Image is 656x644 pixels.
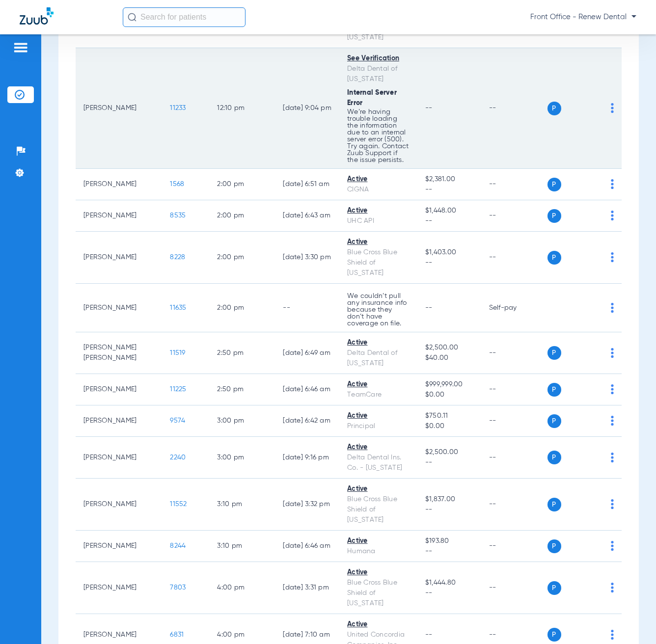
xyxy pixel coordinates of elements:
span: -- [425,105,433,111]
div: Blue Cross Blue Shield of [US_STATE] [347,578,410,609]
td: [DATE] 9:16 PM [275,437,339,479]
div: Active [347,237,410,247]
td: [DATE] 6:49 AM [275,332,339,374]
span: $193.80 [425,536,473,546]
div: Active [347,411,410,421]
div: Delta Dental of [US_STATE] [347,64,410,84]
td: [DATE] 6:46 AM [275,374,339,405]
span: 6831 [170,631,184,638]
td: -- [481,562,547,614]
span: 11635 [170,304,186,311]
td: 12:10 PM [209,48,275,169]
td: [PERSON_NAME] [76,437,162,479]
td: [PERSON_NAME] [76,169,162,200]
span: -- [425,216,473,226]
span: -- [425,505,473,515]
td: [PERSON_NAME] [76,374,162,405]
img: group-dot-blue.svg [611,179,614,189]
img: group-dot-blue.svg [611,499,614,509]
img: Zuub Logo [20,7,54,25]
td: [DATE] 6:42 AM [275,405,339,437]
td: [DATE] 3:30 PM [275,232,339,284]
td: 2:00 PM [209,284,275,332]
span: 1568 [170,181,184,188]
div: Active [347,536,410,546]
div: Active [347,484,410,494]
div: Active [347,338,410,348]
div: TeamCare [347,390,410,400]
td: [DATE] 6:46 AM [275,531,339,562]
img: group-dot-blue.svg [611,541,614,551]
img: Search Icon [128,13,137,22]
span: P [547,251,561,265]
iframe: Chat Widget [607,597,656,644]
td: [DATE] 3:31 PM [275,562,339,614]
span: P [547,628,561,642]
p: We couldn’t pull any insurance info because they don’t have coverage on file. [347,293,410,327]
span: P [547,581,561,595]
img: group-dot-blue.svg [611,348,614,358]
span: 11519 [170,349,185,356]
img: group-dot-blue.svg [611,384,614,394]
td: 3:10 PM [209,479,275,531]
td: [PERSON_NAME] [76,405,162,437]
div: CIGNA [347,185,410,195]
span: $40.00 [425,353,473,363]
div: Active [347,206,410,216]
td: 2:00 PM [209,169,275,200]
span: 8228 [170,254,185,261]
td: -- [481,374,547,405]
span: -- [425,304,433,311]
div: Blue Cross Blue Shield of [US_STATE] [347,494,410,525]
div: Delta Dental of [US_STATE] [347,348,410,369]
span: $0.00 [425,390,473,400]
div: UHC API [347,216,410,226]
span: $0.00 [425,421,473,431]
td: 3:00 PM [209,437,275,479]
td: Self-pay [481,284,547,332]
td: -- [481,405,547,437]
img: group-dot-blue.svg [611,303,614,313]
td: [DATE] 6:43 AM [275,200,339,232]
td: -- [481,48,547,169]
span: $1,837.00 [425,494,473,505]
span: 2240 [170,454,186,461]
img: group-dot-blue.svg [611,416,614,426]
td: -- [481,232,547,284]
td: 2:50 PM [209,374,275,405]
span: P [547,414,561,428]
td: [DATE] 6:51 AM [275,169,339,200]
span: $2,500.00 [425,447,473,457]
img: group-dot-blue.svg [611,453,614,462]
div: Principal [347,421,410,431]
div: Blue Cross Blue Shield of [US_STATE] [347,247,410,278]
span: -- [425,546,473,557]
td: [PERSON_NAME] [76,479,162,531]
span: $999,999.00 [425,379,473,390]
td: -- [481,531,547,562]
span: P [547,498,561,511]
td: -- [481,479,547,531]
td: [PERSON_NAME] [PERSON_NAME] [76,332,162,374]
span: -- [425,588,473,598]
td: [PERSON_NAME] [76,232,162,284]
td: -- [481,437,547,479]
span: P [547,209,561,223]
td: [DATE] 9:04 PM [275,48,339,169]
span: -- [425,457,473,468]
div: Active [347,567,410,578]
span: -- [425,258,473,268]
img: group-dot-blue.svg [611,103,614,113]
td: 2:00 PM [209,232,275,284]
span: 11552 [170,501,187,508]
td: [PERSON_NAME] [76,200,162,232]
img: group-dot-blue.svg [611,211,614,220]
span: P [547,178,561,191]
td: 4:00 PM [209,562,275,614]
td: 2:50 PM [209,332,275,374]
img: group-dot-blue.svg [611,252,614,262]
span: $750.11 [425,411,473,421]
div: Active [347,379,410,390]
div: Active [347,174,410,185]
